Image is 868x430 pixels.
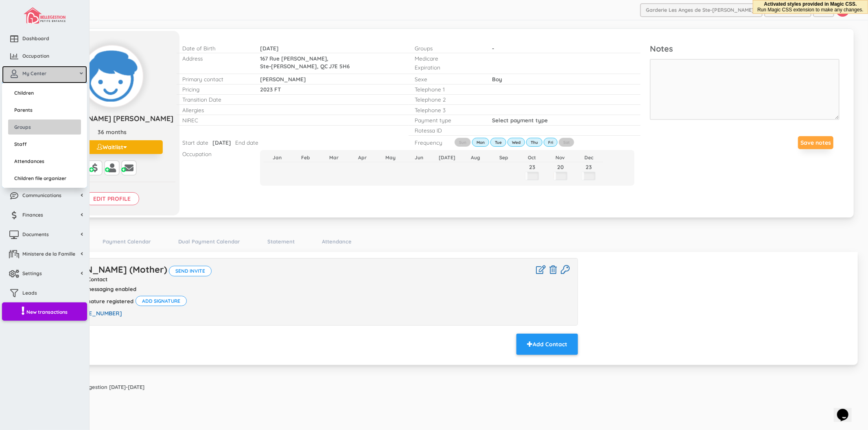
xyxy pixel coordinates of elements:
label: Thu [526,138,542,147]
span: QC [320,63,328,69]
p: Transition Date [183,96,248,103]
p: Telephone 1 [415,85,480,93]
th: Aug [461,153,490,162]
button: Add Contact [516,334,578,355]
strong: Copyright © Bellegestion [DATE]-[DATE] [43,384,144,390]
a: Finances [2,207,87,225]
span: Rue [PERSON_NAME], [269,55,329,62]
a: Staff [8,137,81,152]
p: Primary Contact [53,276,571,282]
iframe: chat widget [834,397,860,422]
th: Jan [263,153,292,162]
a: Dual Payment Calendar [174,236,244,248]
th: May [376,153,405,162]
p: Sexe [415,75,480,83]
div: Activated styles provided in Magic CSS. [757,1,864,13]
p: Address [183,54,248,62]
span: Run Magic CSS extension to make any changes. [757,7,864,13]
button: Save notes [798,136,833,149]
button: Send invite [169,266,212,276]
a: Ministere de la Famille [2,246,87,264]
span: No signature registered [72,298,133,304]
p: Occupation [183,150,248,158]
span: My Center [22,70,46,77]
p: Notes [650,43,840,55]
span: 2023 FT [260,86,281,93]
th: Dec [575,153,603,162]
span: Select payment type [492,117,548,124]
span: 167 [260,55,268,62]
span: J7E 5H6 [329,63,350,69]
a: New transactions [2,302,87,321]
p: Groups [415,44,480,52]
a: Communications [2,188,87,205]
a: Leads [2,285,87,303]
span: New transactions [26,308,68,315]
a: [PERSON_NAME] (Mother) [53,264,167,275]
p: Frequency [415,139,441,146]
a: Settings [2,266,87,283]
a: Dashboard [2,31,87,48]
th: Apr [348,153,376,162]
th: Jun [405,153,433,162]
a: My Center [2,66,87,83]
span: [DATE] [213,139,232,146]
p: NIREC [183,116,248,124]
span: Settings [22,270,42,277]
span: [DATE] [260,45,279,52]
p: Date of Birth [183,44,248,52]
button: Add signature [136,296,187,306]
span: Ste-[PERSON_NAME], [260,63,319,69]
label: Mon [472,138,489,147]
a: Parents [8,102,81,117]
p: Medicare [415,54,480,62]
label: Tue [490,138,506,147]
p: Payment type [415,116,480,124]
span: Finances [22,211,43,218]
span: [PERSON_NAME] [PERSON_NAME] [51,114,173,123]
a: Occupation [2,48,87,66]
span: Leads [22,289,37,296]
p: 36 months [49,128,175,136]
img: image [24,7,65,24]
th: Mar [320,153,348,162]
label: Sat [559,138,574,147]
button: Waitlist [61,140,163,154]
a: [PHONE_NUMBER] [70,310,122,317]
label: Sun [455,138,471,147]
a: Groups [8,119,81,135]
a: Children file organizer [8,171,81,186]
p: Start date [183,139,209,146]
span: Occupation [22,52,49,59]
span: Dashboard [22,35,49,42]
span: [PERSON_NAME] [260,76,306,83]
span: Documents [22,231,49,238]
p: Expiration [415,63,480,71]
p: End date [236,139,259,146]
p: - [492,44,596,52]
a: Statement [263,236,299,248]
div: Email messaging enabled [66,286,136,292]
p: Telephone 3 [415,106,480,114]
th: [DATE] [433,153,461,162]
p: Pricing [183,85,248,93]
th: Nov [546,153,575,162]
span: Ministere de la Famille [22,250,75,257]
p: Rotessa ID [415,126,480,134]
label: Wed [507,138,525,147]
label: Fri [544,138,558,147]
span: Boy [492,76,502,83]
th: Feb [291,153,320,162]
input: Edit profile [85,192,139,205]
p: Telephone 2 [415,96,480,103]
th: Oct [518,153,547,162]
a: Attendance [318,236,356,248]
a: Payment Calendar [98,236,155,248]
th: Sep [490,153,518,162]
a: Attendances [8,154,81,169]
p: Primary contact [183,75,248,83]
p: Allergies [183,106,248,114]
a: Documents [2,227,87,244]
span: Communications [22,192,61,199]
img: Click to change profile pic [81,46,143,107]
